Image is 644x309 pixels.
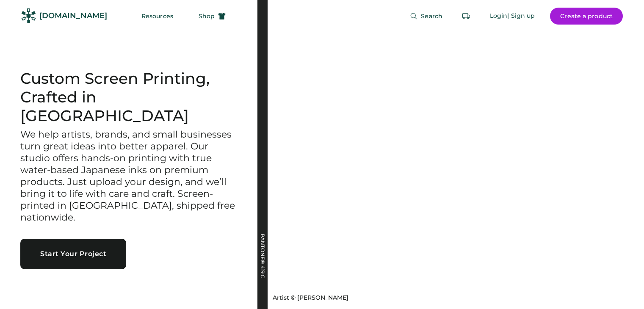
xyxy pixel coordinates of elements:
[20,129,237,223] h3: We help artists, brands, and small businesses turn great ideas into better apparel. Our studio of...
[21,8,36,23] img: Rendered Logo - Screens
[490,12,508,20] div: Login
[269,290,348,302] a: Artist © [PERSON_NAME]
[131,8,183,25] button: Resources
[458,8,475,25] button: Retrieve an order
[20,69,237,125] h1: Custom Screen Printing, Crafted in [GEOGRAPHIC_DATA]
[39,11,107,21] div: [DOMAIN_NAME]
[199,13,215,19] span: Shop
[400,8,453,25] button: Search
[188,8,236,25] button: Shop
[550,8,623,25] button: Create a product
[20,239,126,269] button: Start Your Project
[421,13,442,19] span: Search
[507,12,535,20] div: | Sign up
[273,294,348,302] div: Artist © [PERSON_NAME]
